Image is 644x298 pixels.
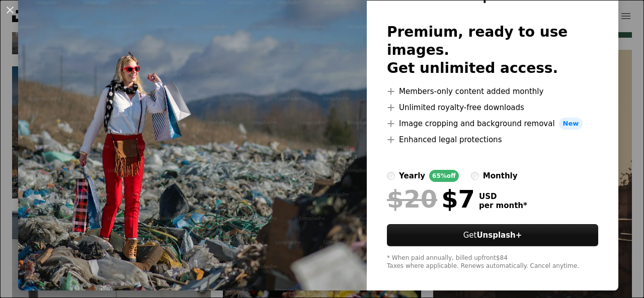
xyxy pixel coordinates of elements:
span: New [559,118,583,130]
span: USD [479,192,527,201]
div: * When paid annually, billed upfront $84 Taxes where applicable. Renews automatically. Cancel any... [387,254,598,270]
strong: Unsplash+ [476,231,522,240]
h2: Premium, ready to use images. Get unlimited access. [387,23,598,77]
li: Enhanced legal protections [387,134,598,146]
li: Unlimited royalty-free downloads [387,102,598,114]
input: yearly65%off [387,172,395,180]
li: Members-only content added monthly [387,85,598,97]
div: $7 [387,186,475,212]
div: yearly [399,170,425,182]
button: GetUnsplash+ [387,224,598,246]
span: per month * [479,201,527,210]
div: 65% off [429,170,459,182]
input: monthly [471,172,479,180]
div: monthly [483,170,518,182]
span: $20 [387,186,437,212]
li: Image cropping and background removal [387,118,598,130]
